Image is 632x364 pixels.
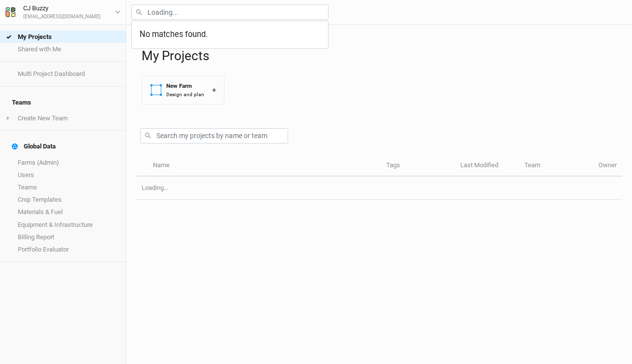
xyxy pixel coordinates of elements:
th: Owner [593,155,622,177]
h4: Teams [6,93,120,112]
input: Loading... [131,4,329,20]
div: + [212,85,216,95]
span: + [6,114,9,122]
th: Name [147,155,380,177]
th: Team [519,155,593,177]
div: [EMAIL_ADDRESS][DOMAIN_NAME] [23,13,101,21]
th: Tags [381,155,455,177]
div: Global Data [12,143,56,150]
button: CJ Buzzy[EMAIL_ADDRESS][DOMAIN_NAME] [5,3,121,21]
div: New Farm [166,82,204,90]
div: menu-options [131,21,329,49]
input: Search my projects by name or team [140,128,288,144]
h1: My Projects [142,48,622,64]
div: CJ Buzzy [23,3,101,13]
div: Design and plan [166,91,204,98]
button: New FarmDesign and plan+ [142,75,224,105]
th: Last Modified [455,155,519,177]
td: Loading... [136,177,622,200]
